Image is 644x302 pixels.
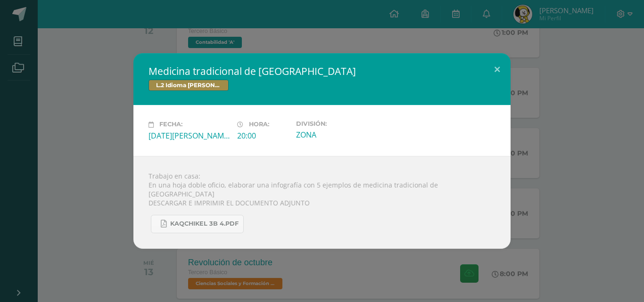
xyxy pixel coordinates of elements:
div: ZONA [296,130,377,140]
span: KAQCHIKEL 3B 4.pdf [170,220,239,228]
h2: Medicina tradicional de [GEOGRAPHIC_DATA] [149,65,495,78]
button: Close (Esc) [484,53,511,85]
a: KAQCHIKEL 3B 4.pdf [151,215,244,233]
span: L.2 Idioma [PERSON_NAME] [149,80,229,91]
label: División: [296,120,377,127]
div: [DATE][PERSON_NAME] [149,131,230,141]
span: Fecha: [159,121,182,128]
div: 20:00 [237,131,289,141]
span: Hora: [249,121,269,128]
div: Trabajo en casa: En una hoja doble oficio, elaborar una infografía con 5 ejemplos de medicina tra... [133,156,511,249]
